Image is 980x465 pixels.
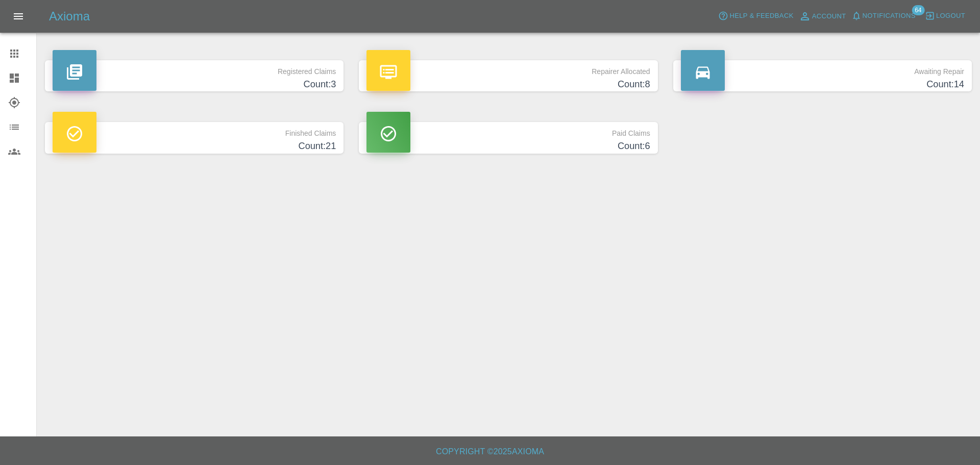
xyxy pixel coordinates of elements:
[922,8,968,24] button: Logout
[45,122,344,153] a: Finished ClaimsCount:21
[359,122,657,153] a: Paid ClaimsCount:6
[936,10,965,22] span: Logout
[366,139,650,153] h4: Count: 6
[45,60,344,91] a: Registered ClaimsCount:3
[812,11,846,22] span: Account
[53,60,336,78] p: Registered Claims
[366,78,650,91] h4: Count: 8
[366,60,650,78] p: Repairer Allocated
[681,60,964,78] p: Awaiting Repair
[681,78,964,91] h4: Count: 14
[53,139,336,153] h4: Count: 21
[716,8,796,24] button: Help & Feedback
[53,122,336,139] p: Finished Claims
[912,5,924,15] span: 64
[673,60,972,91] a: Awaiting RepairCount:14
[49,8,90,25] h5: Axioma
[359,60,657,91] a: Repairer AllocatedCount:8
[6,4,31,29] button: Open drawer
[53,78,336,91] h4: Count: 3
[849,8,918,24] button: Notifications
[366,122,650,139] p: Paid Claims
[863,10,916,22] span: Notifications
[796,8,849,25] a: Account
[8,445,972,459] h6: Copyright © 2025 Axioma
[729,10,793,22] span: Help & Feedback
